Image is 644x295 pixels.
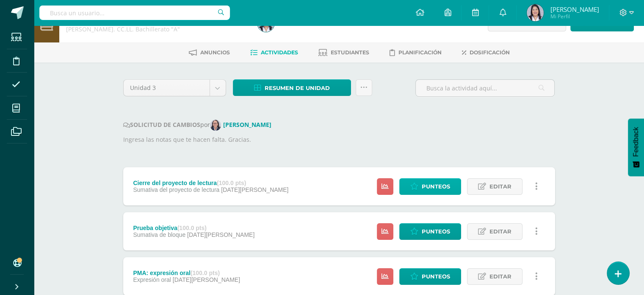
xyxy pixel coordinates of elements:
p: Ingresa las notas que te hacen falta. Gracias. [123,135,555,144]
img: 1fc73b6c21a835839e6c4952864e5f80.png [210,120,221,131]
a: Unidad 3 [124,80,226,96]
strong: [PERSON_NAME] [223,121,271,129]
span: Mi Perfil [550,13,599,20]
span: Anuncios [200,49,230,56]
div: Quinto Bach. CC.LL. Bachillerato 'A' [66,25,247,33]
button: Feedback - Mostrar encuesta [628,118,644,176]
span: Dosificación [470,49,510,56]
span: [DATE][PERSON_NAME] [221,186,288,193]
div: PMA: expresión oral [133,270,240,276]
span: Sumativa de bloque [133,231,185,238]
span: Punteos [422,269,450,284]
span: Planificación [398,49,442,56]
a: Resumen de unidad [233,79,351,96]
span: Editar [489,224,511,239]
strong: (100.0 pts) [177,225,207,231]
a: Punteos [399,223,461,240]
strong: SOLICITUD DE CAMBIOS [123,121,200,129]
span: Editar [489,179,511,194]
img: f694820f4938eda63754dc7830486a17.png [527,4,544,21]
a: Anuncios [189,46,230,59]
a: Actividades [250,46,298,59]
span: Expresión oral [133,276,171,283]
span: Resumen de unidad [265,80,330,96]
input: Busca un usuario... [39,6,230,20]
input: Busca la actividad aquí... [416,80,554,96]
div: por [123,120,555,131]
span: [DATE][PERSON_NAME] [187,231,254,238]
strong: (100.0 pts) [191,270,220,276]
span: Actividades [261,49,298,56]
a: Dosificación [462,46,510,59]
a: Punteos [399,268,461,285]
span: Estudiantes [331,49,369,56]
div: Prueba objetiva [133,225,254,231]
span: [PERSON_NAME] [550,5,599,14]
span: Editar [489,269,511,284]
a: Punteos [399,178,461,195]
div: Cierre del proyecto de lectura [133,180,288,186]
span: Punteos [422,224,450,239]
span: Punteos [422,179,450,194]
span: Sumativa del proyecto de lectura [133,186,219,193]
span: Feedback [632,127,640,157]
a: [PERSON_NAME] [210,121,275,129]
a: Planificación [390,46,442,59]
span: [DATE][PERSON_NAME] [173,276,240,283]
a: Estudiantes [318,46,369,59]
span: Unidad 3 [130,80,203,96]
strong: (100.0 pts) [217,180,246,186]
